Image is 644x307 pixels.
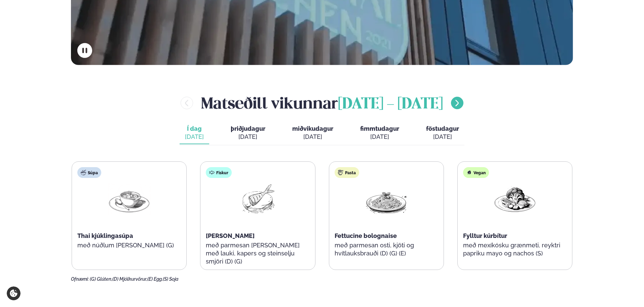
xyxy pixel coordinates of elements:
[287,122,339,144] button: miðvikudagur [DATE]
[181,97,193,109] button: menu-btn-left
[180,122,209,144] button: Í dag [DATE]
[426,133,459,141] div: [DATE]
[163,276,179,282] span: (S) Soja
[206,241,309,266] p: með parmesan [PERSON_NAME] með lauki, kapers og steinselju smjöri (D) (G)
[201,92,443,114] h2: Matseðill vikunnar
[421,122,464,144] button: föstudagur [DATE]
[185,125,204,133] span: Í dag
[71,276,89,282] span: Ofnæmi:
[466,170,472,175] img: Vegan.svg
[426,125,459,132] span: föstudagur
[335,232,397,239] span: Fettucine bolognaise
[7,286,21,300] a: Cookie settings
[185,133,204,141] div: [DATE]
[463,232,507,239] span: Fylltur kúrbítur
[206,232,255,239] span: [PERSON_NAME]
[90,276,112,282] span: (G) Glúten,
[77,167,101,178] div: Súpa
[335,167,359,178] div: Pasta
[355,122,405,144] button: fimmtudagur [DATE]
[338,170,343,175] img: pasta.svg
[231,133,265,141] div: [DATE]
[112,276,147,282] span: (D) Mjólkurvörur,
[236,183,279,215] img: Fish.png
[451,97,463,109] button: menu-btn-right
[338,97,443,112] span: [DATE] - [DATE]
[463,241,567,257] p: með mexíkósku grænmeti, reyktri papriku mayo og nachos (S)
[147,276,163,282] span: (E) Egg,
[108,183,151,215] img: Soup.png
[206,167,232,178] div: Fiskur
[225,122,271,144] button: þriðjudagur [DATE]
[231,125,265,132] span: þriðjudagur
[365,183,408,215] img: Spagetti.png
[292,133,333,141] div: [DATE]
[77,241,181,249] p: með núðlum [PERSON_NAME] (G)
[81,170,86,175] img: soup.svg
[493,183,536,215] img: Vegan.png
[360,133,399,141] div: [DATE]
[292,125,333,132] span: miðvikudagur
[209,170,215,175] img: fish.svg
[335,241,438,257] p: með parmesan osti, kjöti og hvítlauksbrauði (D) (G) (E)
[360,125,399,132] span: fimmtudagur
[463,167,489,178] div: Vegan
[77,232,133,239] span: Thai kjúklingasúpa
